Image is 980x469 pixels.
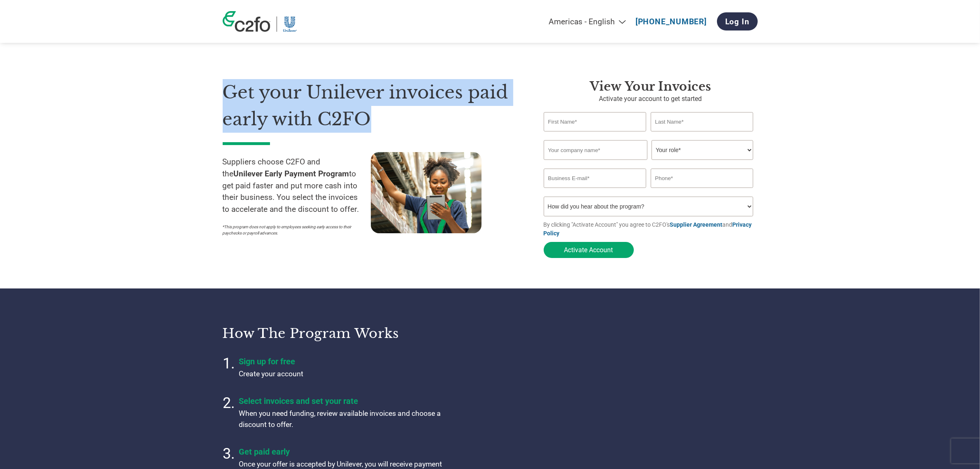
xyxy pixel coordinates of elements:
p: When you need funding, review available invoices and choose a discount to offer. [239,408,445,430]
strong: Unilever Early Payment Program [234,169,349,178]
div: Invalid last name or last name is too long [651,132,754,137]
h1: Get your Unilever invoices paid early with C2FO [223,79,519,132]
p: By clicking "Activate Account" you agree to C2FO's and [544,220,758,238]
img: Unilever [283,16,297,32]
div: Invalid first name or first name is too long [544,132,647,137]
div: Inavlid Phone Number [651,189,754,193]
div: Inavlid Email Address [544,189,647,193]
a: Log In [717,12,758,30]
input: First Name* [544,112,647,131]
select: Title/Role [652,140,753,160]
h3: How the program works [223,325,480,342]
p: Activate your account to get started [544,94,758,104]
a: [PHONE_NUMBER] [635,17,707,26]
h4: Select invoices and set your rate [239,396,445,406]
input: Your company name* [544,140,647,160]
input: Phone* [651,169,754,188]
h4: Get paid early [239,447,445,457]
p: *This program does not apply to employees seeking early access to their paychecks or payroll adva... [223,224,363,236]
div: Invalid company name or company name is too long [544,161,754,165]
a: Supplier Agreement [670,221,723,228]
img: supply chain worker [371,152,482,233]
input: Last Name* [651,112,754,131]
h4: Sign up for free [239,356,445,366]
p: Suppliers choose C2FO and the to get paid faster and put more cash into their business. You selec... [223,156,371,216]
h3: View Your Invoices [544,79,758,94]
p: Create your account [239,368,445,379]
img: c2fo logo [223,11,270,32]
a: Privacy Policy [544,221,752,237]
button: Activate Account [544,242,634,258]
input: Invalid Email format [544,169,647,188]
